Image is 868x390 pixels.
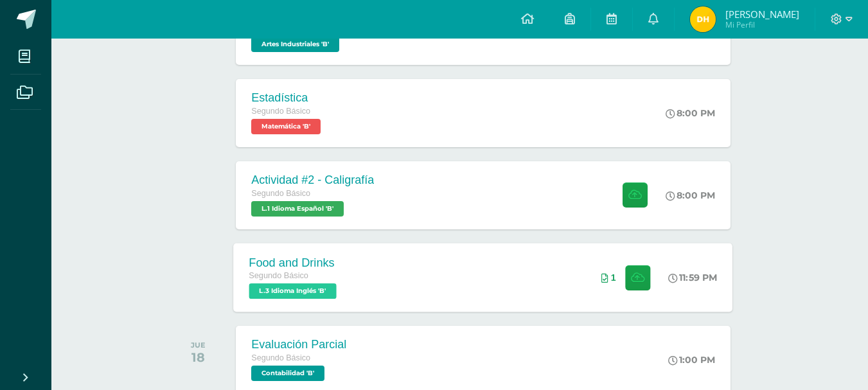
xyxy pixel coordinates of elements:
[249,283,337,299] span: L.3 Idioma Inglés 'B'
[249,256,340,269] div: Food and Drinks
[251,107,310,116] span: Segundo Básico
[666,190,715,201] div: 8:00 PM
[669,272,718,283] div: 11:59 PM
[725,8,799,21] span: [PERSON_NAME]
[611,272,616,283] span: 1
[690,6,716,32] img: d9ccee0ca2db0f1535b9b3a302565e18.png
[251,189,310,198] span: Segundo Básico
[601,272,616,283] div: Archivos entregados
[668,354,715,366] div: 1:00 PM
[251,119,321,134] span: Matemática 'B'
[251,353,310,362] span: Segundo Básico
[251,91,324,105] div: Estadística
[251,37,339,52] span: Artes Industriales 'B'
[251,173,374,187] div: Actividad #2 - Caligrafía
[191,350,206,365] div: 18
[251,201,344,217] span: L.1 Idioma Español 'B'
[725,19,799,30] span: Mi Perfil
[249,271,309,280] span: Segundo Básico
[666,107,715,119] div: 8:00 PM
[191,341,206,350] div: JUE
[251,338,346,351] div: Evaluación Parcial
[251,366,324,381] span: Contabilidad 'B'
